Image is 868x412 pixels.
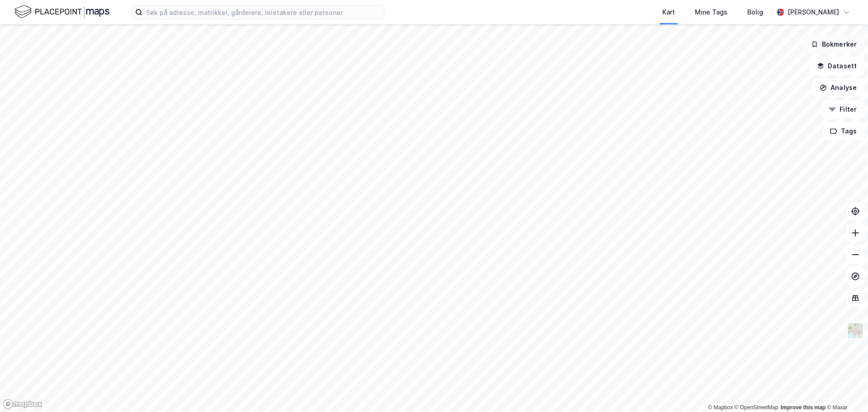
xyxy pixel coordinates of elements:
[695,7,727,18] div: Mine Tags
[747,7,763,18] div: Bolig
[662,7,675,18] div: Kart
[788,7,839,18] div: [PERSON_NAME]
[3,399,42,409] a: Mapbox homepage
[823,369,868,412] iframe: Chat Widget
[823,369,868,412] div: Kontrollprogram for chat
[847,322,864,339] img: Z
[809,57,864,75] button: Datasett
[803,35,864,53] button: Bokmerker
[142,5,384,19] input: Søk på adresse, matrikkel, gårdeiere, leietakere eller personer
[812,79,864,97] button: Analyse
[735,404,778,411] a: OpenStreetMap
[14,4,109,20] img: logo.f888ab2527a4732fd821a326f86c7f29.svg
[708,404,733,411] a: Mapbox
[822,122,864,140] button: Tags
[821,100,864,118] button: Filter
[781,404,826,411] a: Improve this map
